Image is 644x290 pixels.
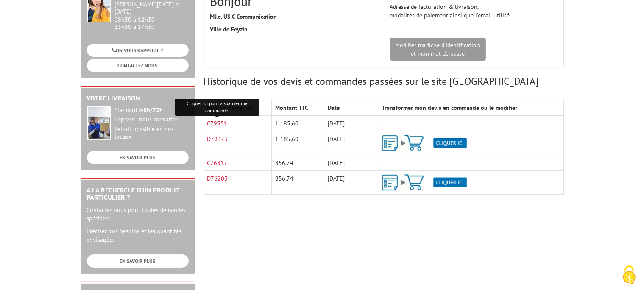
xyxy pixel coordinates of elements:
div: [PERSON_NAME][DATE] au [DATE] [115,1,189,15]
th: Transformer mon devis en commande ou le modifier [378,100,563,116]
a: C76317 [207,159,228,167]
a: D79373 [207,135,228,143]
div: Express : nous consulter [115,116,189,123]
strong: 48h/72h [140,106,163,114]
img: ajout-vers-panier.png [382,174,467,191]
td: 856,74 [272,171,324,195]
button: Cookies (fenêtre modale) [614,261,644,290]
td: 856,74 [272,155,324,171]
p: Contactez-nous pour toutes demandes spéciales [87,206,189,223]
h3: Historique de vos devis et commandes passées sur le site [GEOGRAPHIC_DATA] [204,76,564,87]
a: C79551 [207,120,228,127]
a: CONTACTEZ-NOUS [87,59,189,72]
div: Standard : [115,106,189,114]
td: 1 185,60 [272,131,324,155]
div: Retrait possible en nos locaux [115,125,189,141]
div: 08h30 à 12h30 13h30 à 17h30 [115,1,189,30]
a: EN SAVOIR PLUS [87,151,189,164]
td: [DATE] [324,131,378,155]
div: Cliquer ici pour visualiser ma commande [175,99,259,116]
td: [DATE] [324,155,378,171]
td: 1 185,60 [272,116,324,131]
a: D76203 [207,175,228,182]
h2: Votre livraison [87,95,189,102]
td: [DATE] [324,171,378,195]
th: Montant TTC [272,100,324,116]
img: Cookies (fenêtre modale) [619,265,640,286]
td: [DATE] [324,116,378,131]
a: EN SAVOIR PLUS [87,254,189,268]
img: widget-livraison.jpg [87,106,111,140]
strong: Mlle. USIC Communication [210,13,277,20]
strong: Ville de Feyzin [210,25,248,33]
p: Précisez vos besoins et les quantités envisagées [87,227,189,244]
a: Modifier ma fiche d'identificationet mon mot de passe [390,38,486,61]
th: Date [324,100,378,116]
img: ajout-vers-panier.png [382,135,467,151]
h2: A la recherche d'un produit particulier ? [87,187,189,201]
a: ON VOUS RAPPELLE ? [87,44,189,57]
